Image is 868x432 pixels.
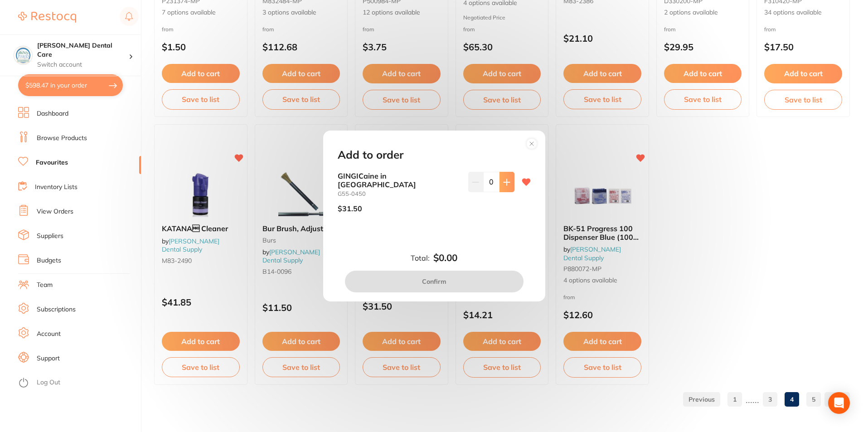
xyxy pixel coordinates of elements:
[433,252,457,263] b: $0.00
[338,204,362,213] p: $31.50
[338,149,403,161] h2: Add to order
[338,190,461,197] small: G55-0450
[411,254,430,262] label: Total:
[345,271,524,292] button: Confirm
[338,172,461,189] b: GINGICaine in [GEOGRAPHIC_DATA]
[828,392,850,414] div: Open Intercom Messenger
